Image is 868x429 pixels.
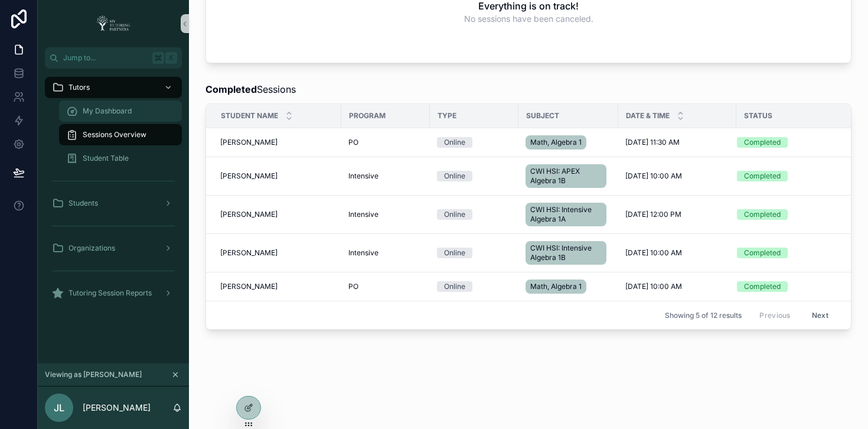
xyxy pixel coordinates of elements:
div: Completed [744,248,781,258]
button: Next [804,306,837,324]
a: [PERSON_NAME] [220,138,334,147]
span: No sessions have been canceled. [464,13,593,25]
a: [DATE] 12:00 PM [625,210,729,219]
a: Intensive [348,171,423,181]
a: CWI HSI: APEX Algebra 1B [526,162,611,190]
a: Completed [737,137,849,148]
div: Online [444,171,465,181]
a: Completed [737,171,849,181]
span: Viewing as [PERSON_NAME] [45,370,142,379]
span: My Dashboard [83,106,132,116]
a: Online [437,137,511,148]
a: Intensive [348,248,423,258]
div: Completed [744,209,781,220]
span: [PERSON_NAME] [220,171,278,181]
a: [DATE] 10:00 AM [625,282,729,291]
span: Date & Time [626,111,670,121]
p: [PERSON_NAME] [83,402,151,414]
button: Jump to...K [45,47,182,69]
span: Math, Algebra 1 [530,282,582,291]
span: CWI HSI: Intensive Algebra 1B [530,243,602,262]
a: PO [348,282,423,291]
span: JL [54,401,64,415]
a: Completed [737,209,849,220]
div: scrollable content [38,69,189,319]
span: [DATE] 10:00 AM [625,171,682,181]
a: Math, Algebra 1 [526,277,611,296]
span: Sessions Overview [83,130,146,139]
a: [DATE] 10:00 AM [625,171,729,181]
span: [DATE] 11:30 AM [625,138,680,147]
span: [PERSON_NAME] [220,210,278,219]
span: Intensive [348,210,378,219]
div: Online [444,248,465,258]
span: Status [744,111,772,121]
a: PO [348,138,423,147]
a: Student Table [59,148,182,169]
div: Online [444,281,465,292]
div: Completed [744,171,781,181]
div: Completed [744,137,781,148]
span: K [167,53,176,63]
a: Intensive [348,210,423,219]
a: CWI HSI: Intensive Algebra 1B [526,239,611,267]
span: Subject [526,111,559,121]
span: Jump to... [63,53,148,63]
span: PO [348,138,358,147]
a: [PERSON_NAME] [220,248,334,258]
span: [PERSON_NAME] [220,248,278,258]
span: Tutors [68,83,90,92]
a: Online [437,171,511,181]
span: [DATE] 10:00 AM [625,248,682,258]
span: Intensive [348,171,378,181]
strong: Completed [205,83,257,95]
a: Math, Algebra 1 [526,133,611,152]
span: CWI HSI: APEX Algebra 1B [530,167,602,186]
span: Organizations [68,243,115,253]
a: [PERSON_NAME] [220,282,334,291]
a: Students [45,193,182,214]
span: Tutoring Session Reports [68,288,152,298]
div: Online [444,209,465,220]
a: Tutors [45,77,182,98]
a: [DATE] 11:30 AM [625,138,729,147]
a: Online [437,209,511,220]
span: Student Name [221,111,278,121]
div: Online [444,137,465,148]
span: [PERSON_NAME] [220,282,278,291]
a: Organizations [45,238,182,259]
span: CWI HSI: Intensive Algebra 1A [530,205,602,224]
a: Completed [737,248,849,258]
span: Students [68,199,98,208]
div: Completed [744,281,781,292]
span: Program [349,111,386,121]
span: Student Table [83,154,129,163]
span: Type [438,111,456,121]
a: [DATE] 10:00 AM [625,248,729,258]
span: Math, Algebra 1 [530,138,582,147]
img: App logo [93,14,134,33]
span: Showing 5 of 12 results [665,311,742,320]
a: Online [437,281,511,292]
a: My Dashboard [59,100,182,122]
a: Tutoring Session Reports [45,282,182,304]
a: Online [437,248,511,258]
a: [PERSON_NAME] [220,210,334,219]
span: Sessions [205,82,296,96]
span: [PERSON_NAME] [220,138,278,147]
span: Intensive [348,248,378,258]
span: PO [348,282,358,291]
a: CWI HSI: Intensive Algebra 1A [526,200,611,229]
span: [DATE] 10:00 AM [625,282,682,291]
a: Sessions Overview [59,124,182,145]
span: [DATE] 12:00 PM [625,210,681,219]
a: Completed [737,281,849,292]
a: [PERSON_NAME] [220,171,334,181]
